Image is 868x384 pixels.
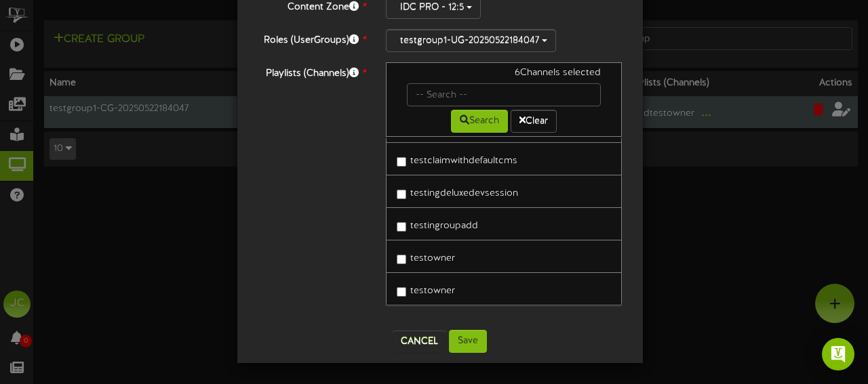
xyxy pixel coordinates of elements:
input: testingroupadd [397,222,406,232]
button: Clear [511,110,557,133]
input: -- Search -- [407,83,601,106]
button: Cancel [393,330,446,352]
div: 6 Channels selected [397,66,612,83]
label: testclaimwithdefaultcms [397,150,517,168]
input: testowner [397,287,406,297]
button: Search [451,110,508,133]
label: Roles (UserGroups) [248,29,376,47]
input: testingdeluxedevsession [397,190,406,199]
button: Save [449,330,487,353]
button: testgroup1-UG-20250522184047 [386,29,556,52]
label: testingdeluxedevsession [397,182,518,200]
label: testingroupadd [397,215,478,233]
div: Open Intercom Messenger [822,338,854,370]
input: testclaimwithdefaultcms [397,157,406,167]
label: Playlists (Channels) [248,62,376,81]
label: testowner [397,280,455,298]
input: testowner [397,255,406,264]
label: testowner [397,247,455,265]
